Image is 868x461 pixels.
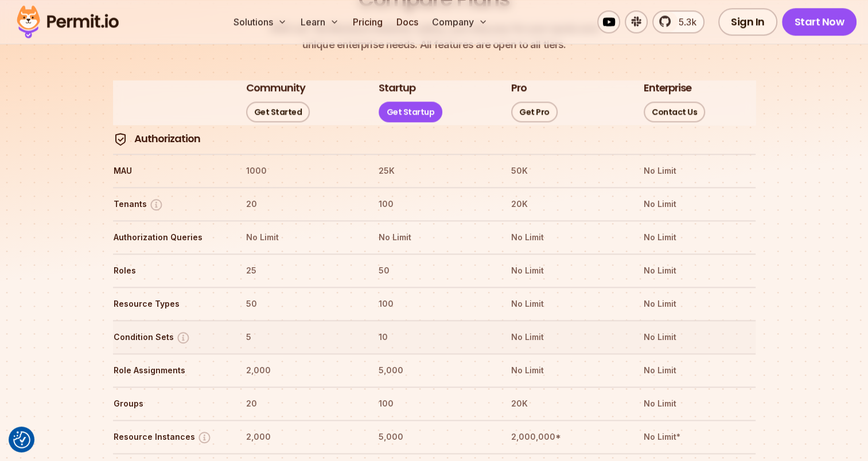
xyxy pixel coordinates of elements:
th: No Limit [643,394,755,413]
h3: Pro [511,81,527,95]
th: No Limit [643,361,755,380]
th: No Limit [643,195,755,213]
th: 50K [511,162,622,180]
th: No Limit [511,228,622,247]
th: No Limit [643,328,755,346]
th: 2,000 [246,361,357,380]
button: Learn [296,10,344,33]
h3: Community [246,81,305,95]
th: 2,000 [246,428,357,446]
th: No Limit [643,228,755,247]
th: No Limit [511,261,622,280]
th: No Limit [643,261,755,280]
a: Contact Us [644,101,705,122]
img: Revisit consent button [13,431,30,448]
th: Role Assignments [113,361,225,380]
th: 5 [246,328,357,346]
th: No Limit [643,295,755,313]
th: 10 [378,328,490,346]
button: Company [427,10,492,33]
img: Authorization [114,132,127,146]
h3: Enterprise [644,81,691,95]
th: No Limit [246,228,357,247]
th: MAU [113,162,225,180]
button: Consent Preferences [13,431,30,448]
a: Sign In [718,8,777,36]
a: Pricing [348,10,387,33]
th: No Limit [643,162,755,180]
th: Authorization Queries [113,228,225,247]
a: Start Now [782,8,857,36]
button: Condition Sets [114,330,190,345]
th: 25K [378,162,490,180]
th: Resource Types [113,295,225,313]
th: 100 [378,295,490,313]
th: 20K [511,394,622,413]
h4: Authorization [134,132,200,146]
button: Resource Instances [114,430,212,444]
button: Solutions [229,10,291,33]
img: Permit logo [11,2,124,41]
th: 5,000 [378,361,490,380]
th: 100 [378,195,490,213]
th: 50 [246,295,357,313]
th: 50 [378,261,490,280]
th: 1000 [246,162,357,180]
th: 25 [246,261,357,280]
th: 20 [246,195,357,213]
th: No Limit [511,361,622,380]
span: 5.3k [672,15,696,29]
th: Groups [113,394,225,413]
th: No Limit [511,328,622,346]
th: 2,000,000* [511,428,622,446]
th: No Limit [378,228,490,247]
button: Tenants [114,197,164,212]
a: Get Started [246,101,310,122]
th: 20 [246,394,357,413]
a: 5.3k [652,10,704,33]
h3: Startup [379,81,415,95]
a: Docs [392,10,423,33]
th: No Limit* [643,428,755,446]
th: 5,000 [378,428,490,446]
th: No Limit [511,295,622,313]
th: 100 [378,394,490,413]
a: Get Pro [511,101,558,122]
th: 20K [511,195,622,213]
a: Get Startup [379,101,443,122]
th: Roles [113,261,225,280]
